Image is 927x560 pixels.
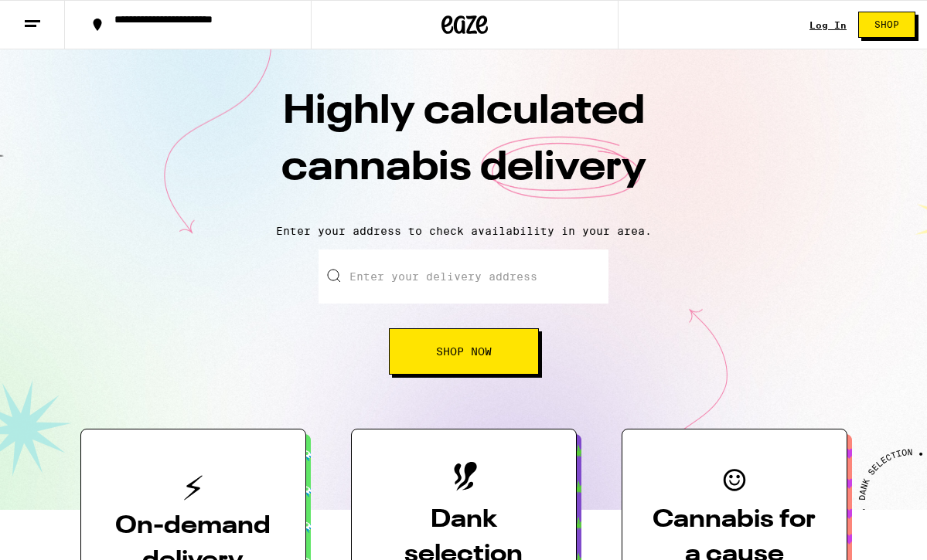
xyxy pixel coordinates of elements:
a: Shop [847,12,927,38]
span: Shop [874,20,899,29]
span: Hi. Need any help? [9,11,111,23]
p: Enter your address to check availability in your area. [15,225,912,237]
h1: Highly calculated cannabis delivery [193,84,734,212]
input: Enter your delivery address [319,249,608,304]
span: Shop Now [436,346,492,357]
button: Shop Now [389,328,539,375]
button: Shop [858,12,915,38]
a: Log In [809,20,847,30]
